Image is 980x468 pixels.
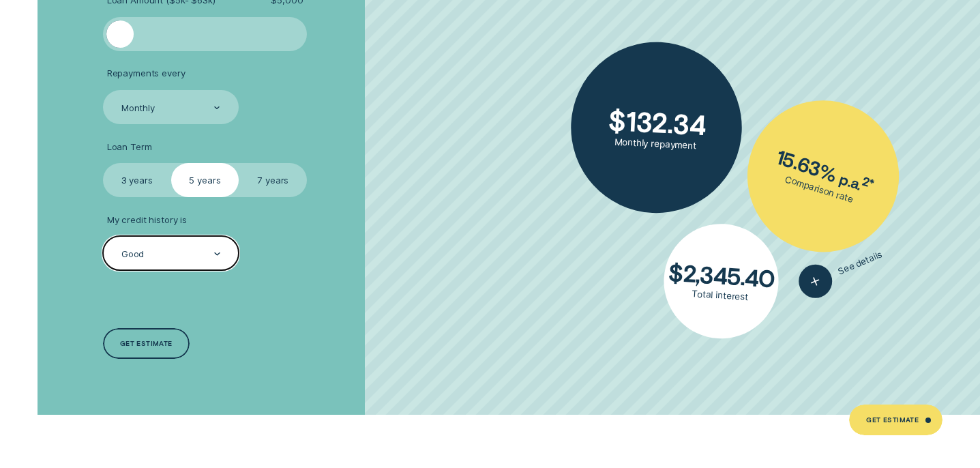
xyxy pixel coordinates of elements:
[103,328,190,359] a: Get estimate
[107,141,152,153] span: Loan Term
[121,248,144,260] div: Good
[849,405,942,435] a: Get Estimate
[107,214,187,226] span: My credit history is
[836,249,883,277] span: See details
[239,163,307,197] label: 7 years
[794,239,888,304] button: See details
[121,102,155,114] div: Monthly
[107,68,185,79] span: Repayments every
[103,163,171,197] label: 3 years
[171,163,239,197] label: 5 years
